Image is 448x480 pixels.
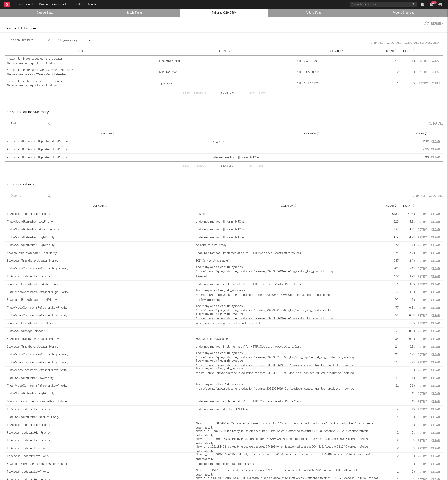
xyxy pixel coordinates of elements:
div: 0.1 % [401,59,415,63]
span: to [223,93,226,95]
div: SpAccountTrackBatchUpdater::Priority [7,337,193,341]
button: Retry [418,252,427,255]
div: TypeError [159,81,292,86]
div: undefined method `implementation' for HTTP::CookieJar::AbstractStore:Class [196,282,382,287]
button: Retry [418,71,429,74]
div: 0.1 % [401,392,415,396]
button: Retry [418,228,427,231]
button: Retry [418,338,427,341]
span: of [229,93,231,95]
div: 99 + [431,1,437,4]
button: 99+ [430,3,433,6]
div: ScAccountComputedLanguageBatchUpdater [7,399,193,404]
div: Timeout [196,274,382,279]
div: 1.5 % [401,282,415,287]
div: 0 % [401,454,415,459]
div: 248 [384,59,399,63]
div: undefined method `[]' for nil:NilClass [196,235,382,240]
div: [DATE] 3:41:17 PM [294,81,382,86]
button: Retry [418,307,427,309]
div: 24 [384,353,399,357]
button: Clear All [425,122,443,125]
span: ( 8 / 8 selected) [63,39,77,42]
button: Clear [431,148,440,151]
div: FbAccountUpdater::HighPriority [7,407,193,412]
div: wrong number of arguments (given 1, expected 0) [196,321,382,326]
button: Retry [418,377,427,380]
div: 4.3 % [401,227,415,232]
div: NoMethodError [159,59,292,63]
div: 20 [384,360,399,365]
div: TiktokSoundImageUploader [7,329,193,334]
div: 99 [384,298,399,302]
button: Clear [431,140,440,143]
div: SpAccountTrackBatchUpdater::Normal [7,259,193,263]
div: 2 [384,423,399,427]
div: undefined method `[]' for nil:NilClass [196,220,382,224]
button: Clear [431,228,440,231]
button: Clear [431,400,440,403]
div: FbAccountUpdater::HighPriority [7,274,193,279]
button: Clear [431,424,440,427]
button: Clear [431,60,441,63]
button: Clear [431,252,440,255]
button: Retry [418,369,427,372]
button: Clear [431,377,440,380]
div: TiktokSoundRefresher::HighPriority [7,235,193,240]
div: 4 [384,415,399,419]
input: Search for artists [350,2,417,7]
div: 0 % [401,431,415,435]
div: Resque Job Failures [4,26,36,31]
button: Retry [418,330,427,333]
button: Clear [431,408,440,411]
div: ScAccountBatchUpdater::NonPriority [7,251,193,255]
div: [DATE] 8:05:50 AM [294,70,382,75]
button: Clear [431,338,440,341]
div: nielsen_luminate_expected_isrc_updater [7,79,157,84]
button: Retry [418,392,427,395]
div: ScAccountBatchUpdater::NonPriority [7,321,193,326]
div: 77 [384,306,399,310]
button: Clear [431,455,440,458]
button: Clear [431,299,440,302]
button: Retry [418,416,427,419]
div: Retry All [411,195,425,198]
button: Next [248,92,255,95]
div: 24 [384,345,399,349]
div: FbAccountUpdater::HighPriority [7,212,193,216]
div: Clear All [429,195,443,198]
div: SpAccountTrackBatchUpdater::Normal [7,345,193,349]
div: too few arguments [196,298,382,302]
button: Retry [418,221,427,223]
button: Retry [418,299,427,302]
div: TiktokVideoCommentsRefresher::HighPriority [7,267,193,271]
button: Retry [418,424,427,427]
div: FbAccountUpdater::LowPriority [7,446,193,451]
div: 1 [384,81,399,86]
div: Too many open files @ rb_sysopen - /home/ubuntu/apps/sodatone_production/releases/20250826194914/... [196,265,382,274]
button: Clear [431,353,440,356]
input: Search... [8,37,53,43]
div: 1 [384,462,399,466]
div: Batch Job Failure Summary [4,109,49,115]
div: 419 [384,235,399,240]
div: 0.2 % [401,360,415,365]
div: Too many open files @ rb_sysopen - /home/ubuntu/apps/sodatone_production/releases/20250826194914/... [196,359,382,367]
div: Too many open files @ rb_sysopen - /home/ubuntu/apps/sodatone_production/releases/20250821185935/... [196,288,382,297]
span: Job Class [93,205,104,207]
button: Retry [418,213,427,216]
div: TiktokSoundRefresher::LowPriority [7,376,193,380]
button: Retry All [369,42,383,44]
div: New fb_id 1678735971 is already in use on account 437194 which is attached to artist 677208. Acco... [196,429,382,438]
div: 38 [384,329,399,334]
button: Clear [431,346,440,349]
div: 16 [384,368,399,373]
a: RuntimeError [159,70,292,75]
button: Clear [431,314,440,317]
span: Exception [218,50,230,52]
button: Retry [418,455,427,458]
div: FbAccountUpdater::HighPriority [7,431,193,435]
button: Clear [431,463,440,466]
div: 0 % [401,446,415,451]
div: New fb_id 100001541056235 is already in use on account 1203553 which is attached to artist 334696... [196,453,382,461]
